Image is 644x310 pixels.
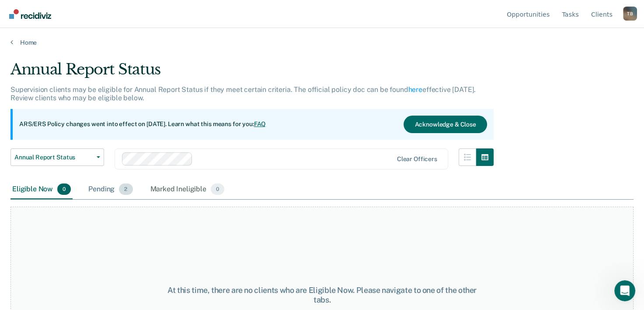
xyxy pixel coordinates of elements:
iframe: Intercom live chat [614,280,635,301]
button: Annual Report Status [10,148,104,166]
button: Profile dropdown button [623,7,637,21]
span: 2 [119,183,132,195]
a: Home [10,39,634,46]
p: ARS/ERS Policy changes went into effect on [DATE]. Learn what this means for you: [19,120,266,129]
p: Supervision clients may be eligible for Annual Report Status if they meet certain criteria. The o... [10,85,476,102]
div: Annual Report Status [10,60,494,85]
div: Eligible Now0 [10,180,73,199]
a: here [408,85,422,94]
div: At this time, there are no clients who are Eligible Now. Please navigate to one of the other tabs. [167,285,478,304]
img: Recidiviz [9,9,51,19]
a: FAQ [254,120,266,127]
button: Acknowledge & Close [404,116,487,133]
div: Pending2 [87,180,134,199]
div: Clear officers [397,155,437,163]
span: 0 [57,183,71,195]
div: Marked Ineligible0 [149,180,226,199]
div: T B [623,7,637,21]
span: Annual Report Status [14,154,93,161]
span: 0 [211,183,224,195]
